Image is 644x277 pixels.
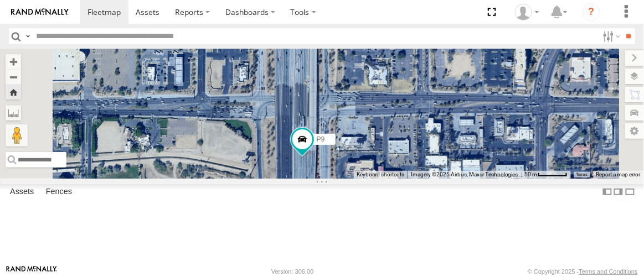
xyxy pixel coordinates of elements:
label: Fences [40,185,78,200]
button: Map Scale: 50 m per 50 pixels [522,171,571,179]
button: Zoom Home [6,85,21,100]
label: Search Query [23,28,32,44]
label: Hide Summary Table [625,184,636,200]
button: Zoom out [6,69,21,85]
button: Keyboard shortcuts [357,171,404,179]
div: Version: 306.00 [271,268,313,275]
label: Measure [6,105,21,121]
button: Drag Pegman onto the map to open Street View [6,124,28,147]
button: Zoom in [6,54,21,69]
label: Assets [4,185,39,200]
span: 50 m [525,171,538,177]
label: Search Filter Options [599,28,622,44]
span: Imagery ©2025 Airbus, Maxar Technologies [411,171,518,177]
label: Map Settings [625,123,644,139]
span: P9 [316,135,324,143]
a: Visit our Website [6,266,57,277]
div: © Copyright 2025 - [528,268,638,275]
a: Terms (opens in new tab) [576,172,588,176]
label: Dock Summary Table to the Right [613,184,624,200]
i: ? [583,3,600,21]
a: Terms and Conditions [579,268,638,275]
a: Report a map error [596,171,641,177]
div: Jason Ham [511,4,543,20]
label: Dock Summary Table to the Left [602,184,613,200]
img: rand-logo.svg [11,8,69,16]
